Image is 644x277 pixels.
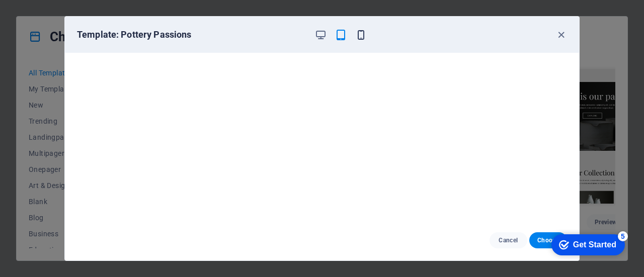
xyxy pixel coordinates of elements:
[529,232,567,248] button: Choose
[537,236,559,244] span: Choose
[77,29,306,41] h6: Template: Pottery Passions
[30,11,73,20] div: Get Started
[74,2,85,12] div: 5
[498,236,519,244] span: Cancel
[490,232,527,248] button: Cancel
[8,5,82,26] div: Get Started 5 items remaining, 0% complete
